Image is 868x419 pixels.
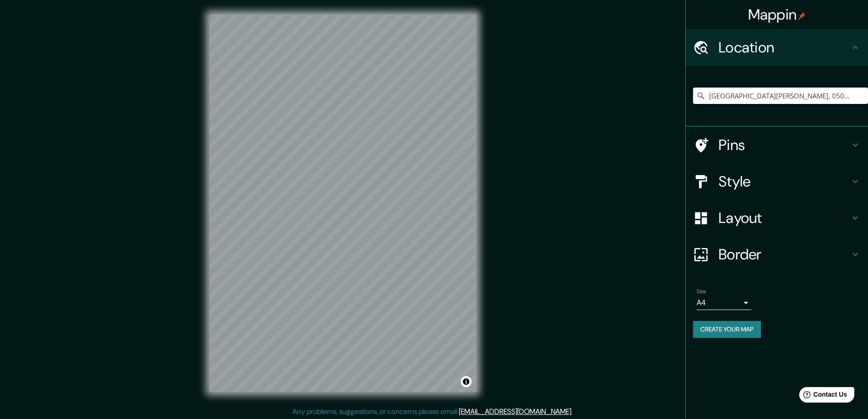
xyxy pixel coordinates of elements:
img: pin-icon.png [798,12,806,20]
canvas: Map [210,15,476,392]
div: . [573,406,574,417]
div: Layout [686,200,868,236]
input: Pick your city or area [693,88,868,104]
iframe: Help widget launcher [787,383,858,409]
h4: Layout [719,209,850,227]
div: Border [686,236,868,273]
div: . [574,406,576,417]
div: A4 [697,295,751,310]
h4: Pins [719,136,850,154]
a: [EMAIL_ADDRESS][DOMAIN_NAME] [459,407,571,416]
h4: Location [719,38,850,57]
div: Pins [686,127,868,163]
button: Toggle attribution [461,376,472,387]
button: Create your map [693,321,761,338]
p: Any problems, suggestions, or concerns please email . [293,406,573,417]
label: Size [697,288,706,295]
div: Location [686,29,868,66]
h4: Mappin [748,5,806,24]
div: Style [686,163,868,200]
h4: Border [719,245,850,264]
h4: Style [719,172,850,191]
